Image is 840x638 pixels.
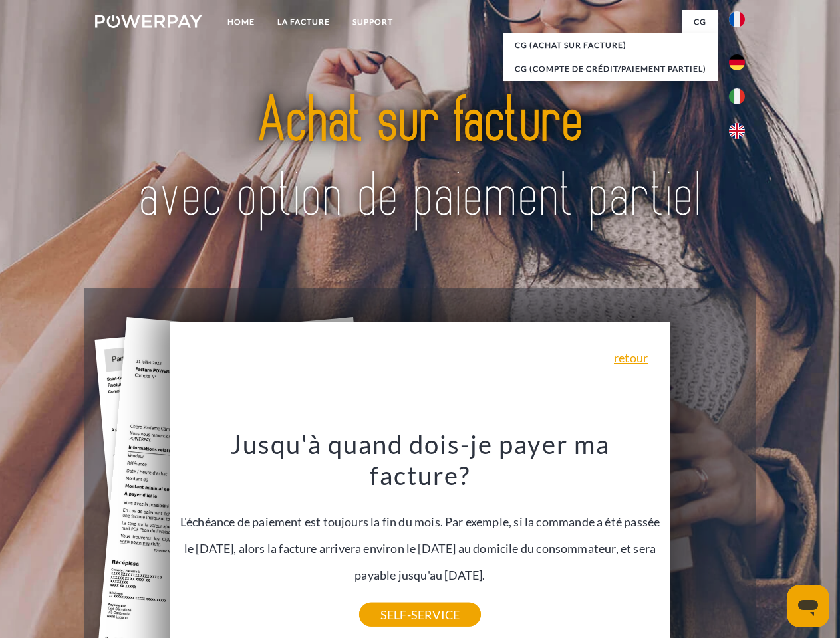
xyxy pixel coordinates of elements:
[503,57,718,81] a: CG (Compte de crédit/paiement partiel)
[614,352,648,364] a: retour
[266,10,341,34] a: LA FACTURE
[729,54,745,70] img: de
[503,33,718,57] a: CG (achat sur facture)
[787,585,829,627] iframe: Bouton de lancement de la fenêtre de messagerie
[359,603,481,627] a: SELF-SERVICE
[682,10,718,34] a: CG
[341,10,404,34] a: Support
[729,11,745,27] img: fr
[729,123,745,139] img: en
[178,428,663,615] div: L'échéance de paiement est toujours la fin du mois. Par exemple, si la commande a été passée le [...
[127,64,713,255] img: title-powerpay_fr.svg
[95,15,202,28] img: logo-powerpay-white.svg
[178,428,663,492] h3: Jusqu'à quand dois-je payer ma facture?
[216,10,266,34] a: Home
[729,88,745,104] img: it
